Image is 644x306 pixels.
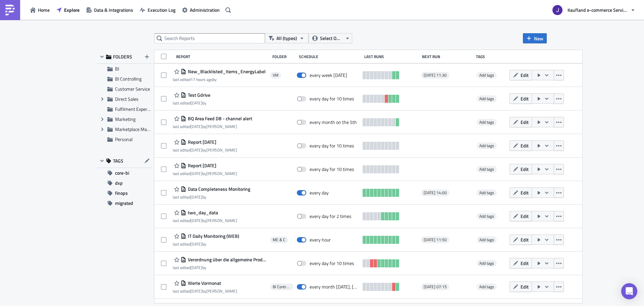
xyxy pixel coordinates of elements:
button: Edit [509,164,532,174]
button: Kaufland e-commerce Services GmbH & Co. KG [548,3,639,17]
div: every day for 10 times [310,143,354,149]
span: BI Controlling [273,284,291,290]
span: [DATE] 11:50 [424,237,447,243]
span: IT Daily Monitoring (WEB) [186,233,239,239]
span: New_Blacklisted_Items_EnergyLabel [186,69,266,75]
span: Execution Log [148,6,175,13]
div: Tags [476,54,507,59]
button: All (types) [265,33,309,43]
div: last edited by [173,100,210,105]
span: Edit [521,236,529,243]
span: Marketing [115,116,136,123]
span: Add tags [477,166,497,173]
time: 2025-09-05T09:14:49Z [191,194,202,200]
button: Home [27,5,53,15]
span: Explore [64,6,79,13]
span: BI [115,65,119,72]
div: Schedule [299,54,361,59]
span: Add tags [477,213,497,220]
div: every month on the 5th [310,119,357,125]
span: Edit [521,283,529,290]
div: every day [310,190,329,196]
button: New [523,33,547,43]
div: every day for 10 times [310,96,354,102]
time: 2025-09-10T10:53:41Z [191,170,202,177]
time: 2025-09-04T13:24:57Z [191,264,202,271]
time: 2025-09-29T14:06:06Z [191,76,213,83]
span: Edit [521,213,529,220]
a: Execution Log [137,5,179,15]
button: migrated [97,198,153,208]
span: Add tags [477,72,497,79]
div: last edited by [PERSON_NAME] [173,289,237,294]
img: Avatar [552,4,563,16]
span: Werte Vormonat [186,280,221,286]
span: [DATE] 07:15 [424,284,447,290]
span: FOLDERS [113,54,132,60]
div: last edited by [173,265,267,270]
button: dxp [97,178,153,188]
span: VM [273,73,278,78]
div: Last Runs [364,54,419,59]
button: Edit [509,117,532,127]
span: Personal [115,136,132,143]
span: Data & Integrations [94,6,133,13]
button: Edit [509,187,532,198]
span: Edit [521,119,529,126]
span: New [534,35,543,42]
span: Add tags [477,95,497,102]
button: Administration [179,5,223,15]
span: Fulfilment Experience [115,105,158,113]
span: Add tags [479,283,494,290]
span: Add tags [479,119,494,125]
span: Marketplace Management [115,126,167,133]
span: Verordnung über die allgemeine Produktsicherheit (GPSR) [186,257,267,263]
span: Report 2025-09-10 [186,139,216,145]
div: Report [176,54,269,59]
span: Add tags [477,283,497,290]
span: Edit [521,189,529,196]
span: Add tags [479,236,494,243]
div: last edited by [173,77,266,82]
button: Data & Integrations [83,5,137,15]
span: Direct Sales [115,95,139,102]
span: Home [38,6,50,13]
span: BI Controlling [115,75,142,82]
span: Add tags [477,189,497,196]
time: 2025-09-03T17:09:23Z [191,217,202,224]
span: [DATE] 14:00 [424,190,447,195]
button: Edit [509,70,532,80]
div: last edited by [PERSON_NAME] [173,124,252,129]
span: Report 2025-09-10 [186,163,216,169]
button: Edit [509,140,532,151]
div: last edited by [173,194,250,200]
span: Edit [521,95,529,102]
span: Add tags [477,260,497,267]
div: Open Intercom Messenger [621,283,637,299]
span: [DATE] 11:30 [424,73,447,78]
span: TAGS [113,158,123,164]
span: BQ Area Feed DB - channel alert [186,116,252,122]
span: Add tags [479,95,494,102]
span: ME & C [273,237,285,243]
span: migrated [115,198,133,208]
span: Add tags [479,260,494,266]
span: Edit [521,260,529,267]
button: core-bi [97,168,153,178]
button: finops [97,188,153,198]
span: Administration [190,6,220,13]
span: Add tags [479,72,494,78]
button: Select Owner [309,33,352,43]
div: every month on Monday, Tuesday, Wednesday, Thursday, Friday, Saturday, Sunday [310,284,360,290]
span: All (types) [276,35,297,42]
time: 2025-09-02T13:40:07Z [191,288,202,294]
span: Add tags [479,166,494,172]
img: PushMetrics [5,5,15,15]
div: every day for 2 times [310,213,352,219]
div: last edited by [173,242,239,247]
span: core-bi [115,168,129,178]
time: 2025-09-24T06:38:07Z [191,100,202,106]
button: Explore [53,5,83,15]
